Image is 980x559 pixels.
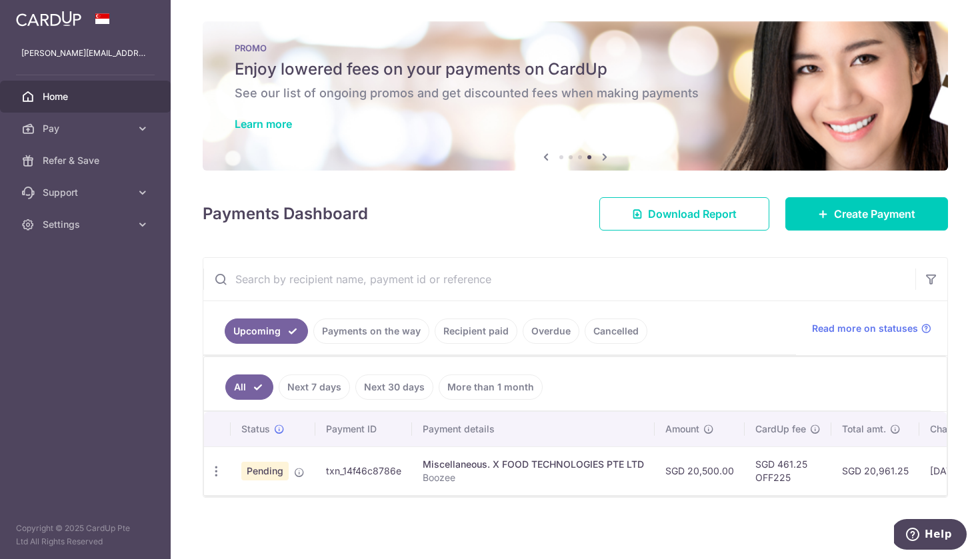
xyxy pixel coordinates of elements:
[225,374,273,400] a: All
[235,43,916,53] p: PROMO
[842,422,886,436] span: Total amt.
[894,519,967,552] iframe: Opens a widget where you can find more information
[241,462,289,480] span: Pending
[203,21,948,171] img: Latest Promos banner
[665,422,699,436] span: Amount
[648,206,737,222] span: Download Report
[241,422,270,436] span: Status
[203,202,368,226] h4: Payments Dashboard
[203,258,915,300] input: Search by recipient name, payment id or reference
[812,322,918,335] span: Read more on statuses
[225,318,308,344] a: Upcoming
[21,47,149,60] p: [PERSON_NAME][EMAIL_ADDRESS][DOMAIN_NAME]
[423,471,644,484] p: Boozee
[523,318,579,344] a: Overdue
[16,11,81,27] img: CardUp
[812,322,931,335] a: Read more on statuses
[423,458,644,471] div: Miscellaneous. X FOOD TECHNOLOGIES PTE LTD
[435,318,517,344] a: Recipient paid
[585,318,647,344] a: Cancelled
[599,197,769,231] a: Download Report
[755,422,806,436] span: CardUp fee
[235,59,916,80] h5: Enjoy lowered fees on your payments on CardUp
[439,374,543,400] a: More than 1 month
[655,446,745,495] td: SGD 20,500.00
[831,446,919,495] td: SGD 20,961.25
[279,374,350,400] a: Next 7 days
[745,446,831,495] td: SGD 461.25 OFF225
[785,197,948,231] a: Create Payment
[834,206,915,222] span: Create Payment
[315,412,412,446] th: Payment ID
[43,90,131,103] span: Home
[235,117,292,131] a: Learn more
[43,186,131,199] span: Support
[355,374,433,400] a: Next 30 days
[43,154,131,167] span: Refer & Save
[43,218,131,231] span: Settings
[43,122,131,135] span: Pay
[315,446,412,495] td: txn_14f46c8786e
[313,318,429,344] a: Payments on the way
[412,412,655,446] th: Payment details
[235,85,916,101] h6: See our list of ongoing promos and get discounted fees when making payments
